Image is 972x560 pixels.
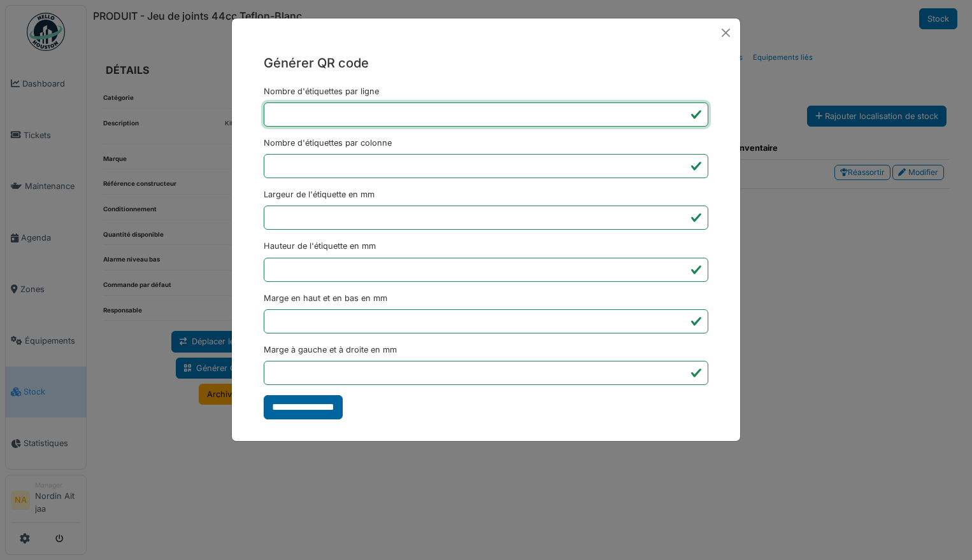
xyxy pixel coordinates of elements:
[264,188,375,200] label: Largeur de l'étiquette en mm
[264,85,379,97] label: Nombre d'étiquettes par ligne
[264,344,397,356] label: Marge à gauche et à droite en mm
[264,53,708,73] h5: Générer QR code
[264,292,387,304] label: Marge en haut et en bas en mm
[717,24,735,42] button: Close
[264,240,376,252] label: Hauteur de l'étiquette en mm
[264,137,392,149] label: Nombre d'étiquettes par colonne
